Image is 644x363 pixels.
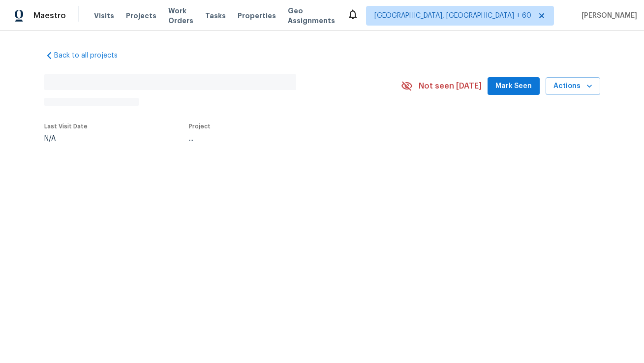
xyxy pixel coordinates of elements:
[44,135,88,142] div: N/A
[205,12,226,19] span: Tasks
[44,51,139,60] a: Back to all projects
[44,123,88,129] span: Last Visit Date
[189,135,378,142] div: ...
[578,11,637,21] span: [PERSON_NAME]
[419,81,482,91] span: Not seen [DATE]
[288,6,335,26] span: Geo Assignments
[126,11,156,21] span: Projects
[94,11,114,21] span: Visits
[553,80,592,92] span: Actions
[374,11,531,21] span: [GEOGRAPHIC_DATA], [GEOGRAPHIC_DATA] + 60
[238,11,276,21] span: Properties
[488,77,540,95] button: Mark Seen
[168,6,193,26] span: Work Orders
[33,11,66,21] span: Maestro
[546,77,600,95] button: Actions
[189,123,211,129] span: Project
[495,80,532,92] span: Mark Seen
